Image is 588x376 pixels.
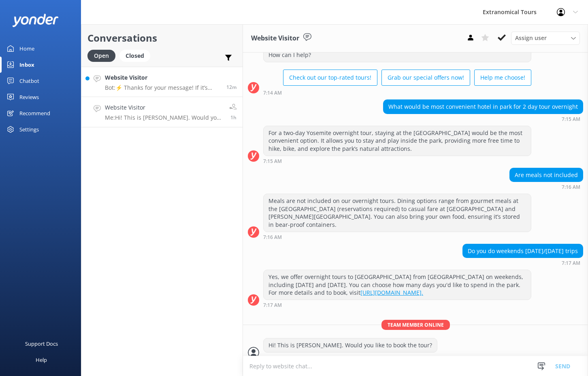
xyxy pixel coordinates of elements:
[87,51,119,60] a: Open
[263,91,282,95] strong: 7:14 AM
[383,100,583,114] div: What would be most convenient hotel in park for 2 day tour overnight
[105,114,223,121] p: Me: Hi! This is [PERSON_NAME]. Would you like to book the tour?
[325,355,345,360] span: • Unread
[264,194,531,231] div: Meals are not included on our overnight tours. Dining options range from gourmet meals at the [GE...
[360,289,423,296] a: [URL][DOMAIN_NAME].
[81,97,243,127] a: Website VisitorMe:Hi! This is [PERSON_NAME]. Would you like to book the tour?1h
[263,355,437,360] div: Sep 09 2025 07:33am (UTC -07:00) America/Tijuana
[119,50,150,62] div: Closed
[381,320,450,330] span: Team member online
[263,90,531,95] div: Sep 09 2025 07:14am (UTC -07:00) America/Tijuana
[562,261,580,266] strong: 7:17 AM
[263,303,282,308] strong: 7:17 AM
[474,70,531,86] button: Help me choose!
[283,70,377,86] button: Check out our top-rated tours!
[19,89,39,105] div: Reviews
[19,40,34,57] div: Home
[87,50,115,62] div: Open
[381,70,470,86] button: Grab our special offers now!
[105,84,220,91] p: Bot: ⚡ Thanks for your message! If it’s during our office hours (5:30am–10pm PT), a live agent wi...
[263,159,282,164] strong: 7:15 AM
[19,57,34,73] div: Inbox
[105,73,220,82] h4: Website Visitor
[562,117,580,122] strong: 7:15 AM
[510,168,583,182] div: Are meals not included
[288,355,322,360] span: Guest Services
[105,103,223,112] h4: Website Visitor
[562,185,580,190] strong: 7:16 AM
[509,184,583,190] div: Sep 09 2025 07:16am (UTC -07:00) America/Tijuana
[515,34,547,42] span: Assign user
[264,126,531,156] div: For a two-day Yosemite overnight tour, staying at the [GEOGRAPHIC_DATA] would be the most conveni...
[226,84,236,91] span: Sep 09 2025 08:26am (UTC -07:00) America/Tijuana
[251,33,299,44] h3: Website Visitor
[119,51,154,60] a: Closed
[263,234,531,240] div: Sep 09 2025 07:16am (UTC -07:00) America/Tijuana
[264,338,437,352] div: Hi! This is [PERSON_NAME]. Would you like to book the tour?
[463,244,583,258] div: Do you do weekends [DATE]/[DATE] trips
[264,270,531,300] div: Yes, we offer overnight tours to [GEOGRAPHIC_DATA] from [GEOGRAPHIC_DATA] on weekends, including ...
[511,32,580,44] div: Assign User
[462,260,583,266] div: Sep 09 2025 07:17am (UTC -07:00) America/Tijuana
[19,73,39,89] div: Chatbot
[87,30,236,46] h2: Conversations
[383,116,583,122] div: Sep 09 2025 07:15am (UTC -07:00) America/Tijuana
[19,121,39,137] div: Settings
[12,14,59,27] img: yonder-white-logo.png
[19,105,50,121] div: Recommend
[36,352,47,368] div: Help
[81,67,243,97] a: Website VisitorBot:⚡ Thanks for your message! If it’s during our office hours (5:30am–10pm PT), a...
[263,355,282,360] strong: 7:33 AM
[25,336,58,352] div: Support Docs
[263,158,531,164] div: Sep 09 2025 07:15am (UTC -07:00) America/Tijuana
[230,114,236,121] span: Sep 09 2025 07:33am (UTC -07:00) America/Tijuana
[263,235,282,240] strong: 7:16 AM
[263,302,531,308] div: Sep 09 2025 07:17am (UTC -07:00) America/Tijuana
